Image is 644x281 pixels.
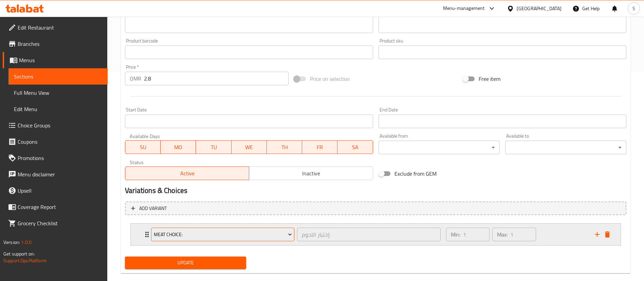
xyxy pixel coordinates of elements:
button: SA [337,140,373,154]
p: OMR [130,74,141,83]
span: Coupons [18,138,102,146]
a: Edit Menu [8,101,108,117]
li: Expand [125,221,626,248]
span: Add variant [139,204,167,213]
span: TH [270,142,299,152]
button: Inactive [249,166,373,180]
span: Version: [3,238,20,247]
button: SU [125,140,161,154]
button: delete [602,229,612,240]
span: Inactive [252,169,370,178]
span: SA [340,142,370,152]
span: Edit Restaurant [18,23,102,32]
span: SU [128,142,158,152]
span: Active [128,169,246,178]
a: Coupons [3,134,108,150]
a: Support.OpsPlatform [3,256,47,265]
a: Edit Restaurant [3,19,108,36]
input: Please enter product barcode [125,46,373,59]
button: WE [232,140,267,154]
span: Exclude from GEM [394,170,437,178]
span: Full Menu View [14,89,102,97]
button: Meat Choice: [151,228,294,241]
div: Expand [131,224,621,245]
div: ​ [379,141,500,154]
a: Choice Groups [3,117,108,134]
span: Upsell [18,187,102,195]
a: Menus [3,52,108,68]
p: Max: [497,230,508,239]
button: FR [302,140,337,154]
a: Promotions [3,150,108,166]
a: Coverage Report [3,199,108,215]
span: FR [305,142,335,152]
span: Free item [479,75,500,83]
div: Menu-management [443,4,485,13]
button: MO [161,140,196,154]
span: Meat Choice: [154,230,292,239]
span: Grocery Checklist [18,219,102,227]
span: Coverage Report [18,203,102,211]
button: Update [125,257,246,269]
span: Menu disclaimer [18,170,102,178]
p: Min: [451,230,460,239]
span: Promotions [18,154,102,162]
button: Add variant [125,201,626,215]
a: Upsell [3,182,108,199]
span: MO [163,142,193,152]
div: ​ [505,141,626,154]
span: WE [234,142,264,152]
input: Please enter product sku [379,46,626,59]
button: Active [125,166,249,180]
span: TU [199,142,228,152]
span: Sections [14,72,102,81]
span: Branches [18,40,102,48]
a: Sections [8,68,108,85]
span: Menus [19,56,102,64]
span: S [632,5,635,12]
a: Grocery Checklist [3,215,108,231]
a: Menu disclaimer [3,166,108,182]
h2: Variations & Choices [125,186,626,196]
button: TH [267,140,302,154]
button: TU [196,140,231,154]
a: Full Menu View [8,85,108,101]
div: [GEOGRAPHIC_DATA] [517,5,562,12]
input: Please enter price [144,72,289,85]
span: Choice Groups [18,121,102,129]
span: Update [130,259,241,267]
span: Price on selection [310,75,350,83]
span: Edit Menu [14,105,102,113]
a: Branches [3,36,108,52]
span: 1.0.0 [21,238,32,247]
span: Get support on: [3,249,35,258]
button: add [592,229,602,240]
